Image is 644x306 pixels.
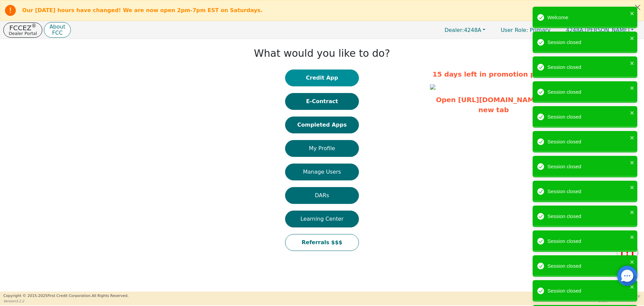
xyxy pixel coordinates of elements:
button: Dealer:4248A [437,25,492,35]
span: All Rights Reserved. [92,294,128,298]
button: Manage Users [285,164,359,180]
div: Session closed [547,188,628,195]
button: close [630,9,635,17]
a: Open [URL][DOMAIN_NAME] in new tab [436,96,551,114]
span: Dealer: [444,27,464,33]
p: Primary [494,24,557,37]
button: Completed Apps [285,117,359,133]
h1: What would you like to do? [254,47,390,59]
div: Session closed [547,138,628,146]
span: 4248A [444,27,481,33]
button: close [630,134,635,141]
p: FCC [49,30,65,36]
button: close [630,208,635,216]
img: 12ecbaba-bec9-4e7d-8697-250ae01bda21 [430,84,435,90]
span: User Role : [501,27,528,33]
button: Credit App [285,70,359,86]
div: Session closed [547,88,628,96]
button: close [630,159,635,166]
p: 15 days left in promotion period [430,69,557,79]
button: close [630,183,635,191]
p: FCCEZ [9,25,37,31]
div: Session closed [547,63,628,71]
button: close [630,59,635,67]
button: E-Contract [285,93,359,110]
div: Session closed [547,39,628,46]
p: Copyright © 2015- 2025 First Credit Corporation. [3,293,128,299]
button: AboutFCC [44,22,70,38]
div: Session closed [547,113,628,121]
button: Close alert [632,0,644,14]
p: About [49,24,65,30]
sup: ® [32,23,37,29]
div: Session closed [547,237,628,245]
div: Session closed [547,262,628,270]
button: close [630,258,635,266]
button: close [630,283,635,291]
button: FCCEZ®Dealer Portal [3,23,42,38]
b: Our [DATE] hours have changed! We are now open 2pm-7pm EST on Saturdays. [22,7,263,13]
a: User Role: Primary [494,24,557,37]
button: close [630,84,635,92]
button: DARs [285,187,359,204]
button: Referrals $$$ [285,234,359,251]
div: Session closed [547,163,628,171]
div: Session closed [547,213,628,220]
p: Dealer Portal [9,31,37,36]
button: close [630,233,635,241]
div: Welcome [547,14,628,21]
button: Learning Center [285,211,359,227]
button: close [630,34,635,42]
p: Version 3.2.2 [3,299,128,304]
div: Session closed [547,287,628,295]
button: close [630,109,635,117]
button: My Profile [285,140,359,157]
